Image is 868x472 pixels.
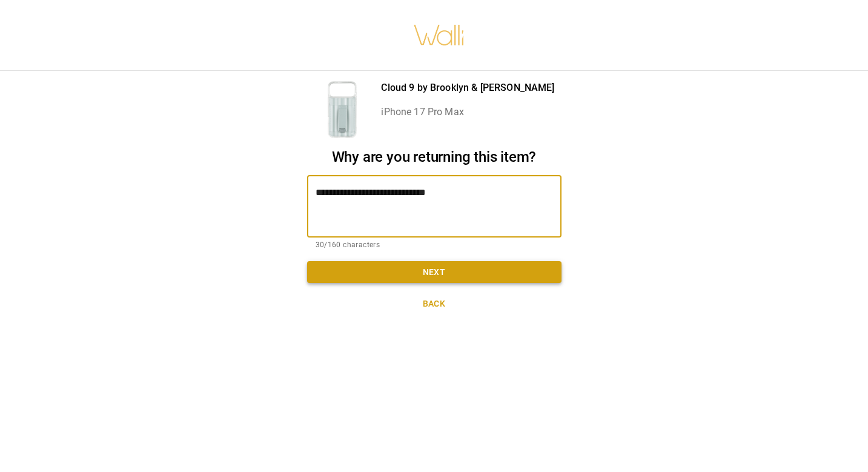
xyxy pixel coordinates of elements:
[307,261,562,284] button: Next
[381,105,554,119] p: iPhone 17 Pro Max
[316,239,553,251] p: 30/160 characters
[381,81,554,95] p: Cloud 9 by Brooklyn & [PERSON_NAME]
[307,293,562,315] button: Back
[413,9,465,61] img: walli-inc.myshopify.com
[307,148,562,166] h2: Why are you returning this item?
